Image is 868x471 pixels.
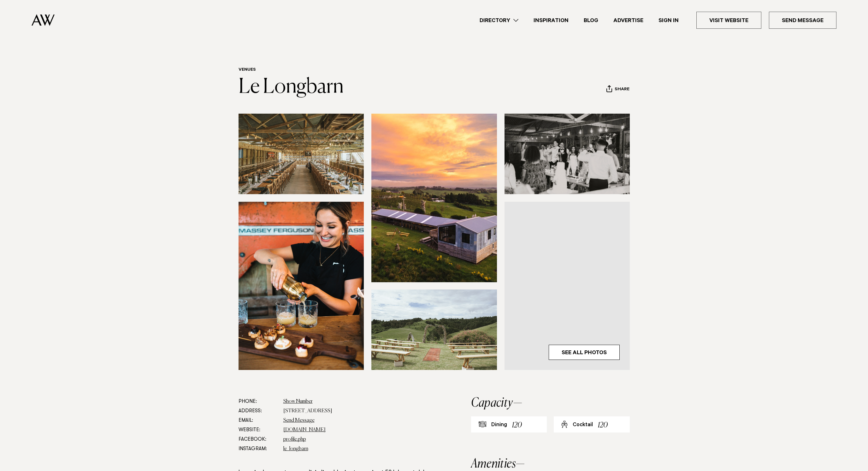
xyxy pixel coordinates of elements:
[512,420,522,431] div: 120
[283,446,308,451] a: le_longbarn
[239,77,344,97] a: Le Longbarn
[471,397,630,409] h2: Capacity
[239,416,278,425] dt: Email:
[573,421,593,429] div: Cocktail
[471,458,630,470] h2: Amenities
[239,397,278,406] dt: Phone:
[283,399,313,404] a: Show Number
[491,421,507,429] div: Dining
[526,16,576,25] a: Inspiration
[651,16,686,25] a: Sign In
[283,427,326,432] a: [DOMAIN_NAME]
[549,345,620,360] a: See All Photos
[769,12,836,29] a: Send Message
[696,12,761,29] a: Visit Website
[32,14,55,26] img: Auckland Weddings Logo
[239,68,256,73] a: Venues
[615,87,629,93] span: Share
[239,406,278,416] dt: Address:
[606,85,630,94] button: Share
[283,406,430,416] dd: [STREET_ADDRESS]
[606,16,651,25] a: Advertise
[283,418,315,423] a: Send Message
[472,16,526,25] a: Directory
[576,16,606,25] a: Blog
[239,425,278,435] dt: Website:
[239,435,278,444] dt: Facebook:
[239,444,278,454] dt: Instagram:
[598,420,608,431] div: 120
[283,437,306,442] a: profile.php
